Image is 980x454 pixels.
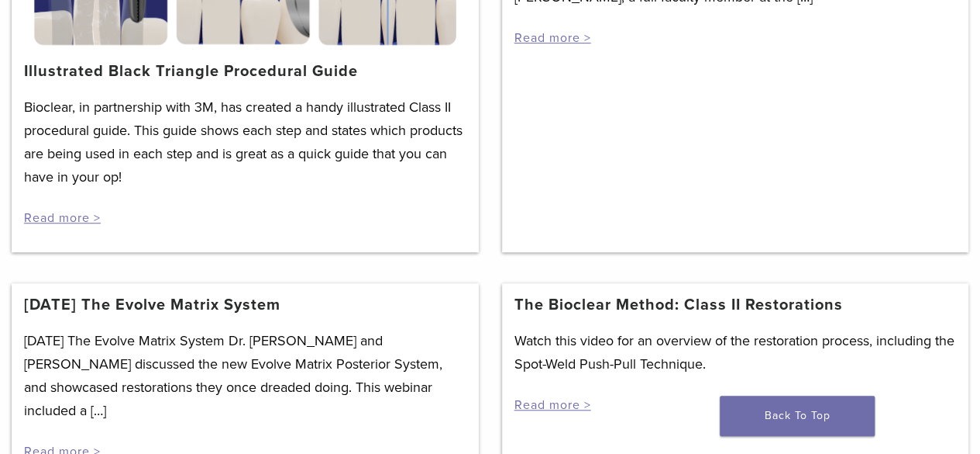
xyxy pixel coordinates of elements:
a: Read more > [24,210,101,226]
a: Read more > [514,397,591,413]
p: Bioclear, in partnership with 3M, has created a handy illustrated Class II procedural guide. This... [24,95,466,189]
a: Read more > [514,30,591,46]
a: [DATE] The Evolve Matrix System [24,296,280,314]
a: The Bioclear Method: Class II Restorations [514,296,843,314]
p: [DATE] The Evolve Matrix System Dr. [PERSON_NAME] and [PERSON_NAME] discussed the new Evolve Matr... [24,329,466,422]
a: Illustrated Black Triangle Procedural Guide [24,62,358,81]
a: Back To Top [720,396,875,436]
p: Watch this video for an overview of the restoration process, including the Spot-Weld Push-Pull Te... [514,329,957,376]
